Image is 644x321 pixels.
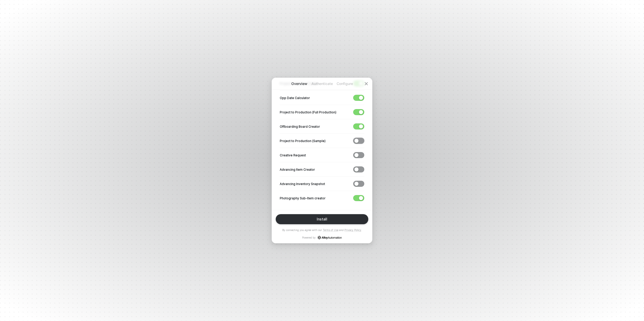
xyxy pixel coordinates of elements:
[280,139,326,143] p: Project to Production (Sample)
[280,167,315,172] p: Advancing Item Creator
[344,228,361,232] a: Privacy Policy
[282,228,362,232] p: By connecting you agree with our and .
[317,217,327,221] div: Install
[280,124,320,129] p: Offboarding Board Creator
[318,236,342,239] a: icon-success
[333,81,356,86] p: Configure
[364,82,368,86] span: icon-close
[288,81,311,86] p: Overview
[280,196,326,200] p: Photography Sub-Item creator
[280,182,325,186] p: Advancing Inventory Snapshot
[280,110,336,114] p: Project to Production (Full Production)
[276,214,368,224] button: Install
[280,96,310,100] p: Opp Date Calculator
[323,228,338,232] a: Terms of Use
[280,153,306,157] p: Creative Request
[311,81,333,86] p: Authenticate
[302,236,342,239] p: Powered by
